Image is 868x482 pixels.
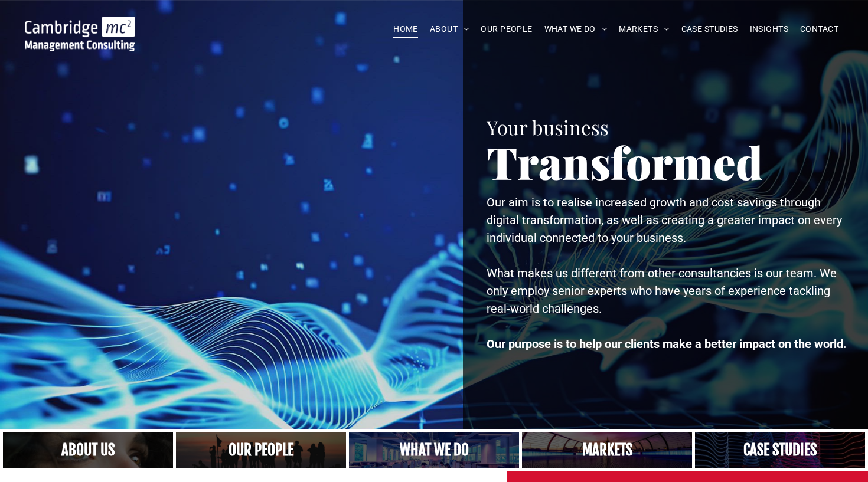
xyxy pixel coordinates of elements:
[424,20,475,38] a: ABOUT
[25,17,135,51] img: Go to Homepage
[487,337,847,351] strong: Our purpose is to help our clients make a better impact on the world.
[487,114,609,140] span: Your business
[695,432,865,468] a: CASE STUDIES | See an Overview of All Our Case Studies | Cambridge Management Consulting
[3,432,173,468] a: Close up of woman's face, centered on her eyes
[475,20,538,38] a: OUR PEOPLE
[794,20,844,38] a: CONTACT
[522,432,692,468] a: Our Markets | Cambridge Management Consulting
[487,195,842,245] span: Our aim is to realise increased growth and cost savings through digital transformation, as well a...
[487,266,837,316] span: What makes us different from other consultancies is our team. We only employ senior experts who h...
[25,18,135,31] a: Your Business Transformed | Cambridge Management Consulting
[676,20,744,38] a: CASE STUDIES
[613,20,675,38] a: MARKETS
[487,132,763,191] span: Transformed
[539,20,614,38] a: WHAT WE DO
[387,20,424,38] a: HOME
[744,20,794,38] a: INSIGHTS
[176,432,346,468] a: A crowd in silhouette at sunset, on a rise or lookout point
[349,432,519,468] a: A yoga teacher lifting his whole body off the ground in the peacock pose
